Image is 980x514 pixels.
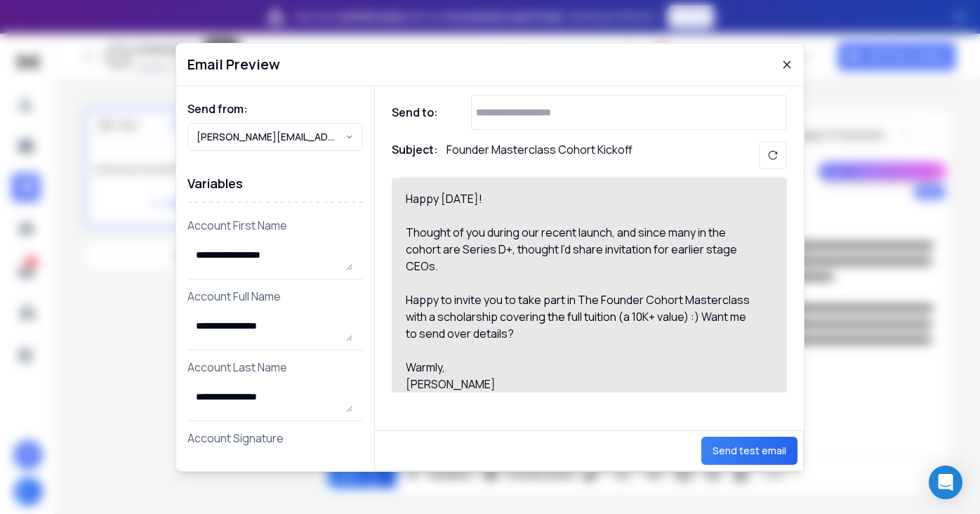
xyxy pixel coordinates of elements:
h1: Send from: [187,100,363,117]
p: Founder Masterclass Cohort Kickoff [446,141,633,169]
p: [PERSON_NAME][EMAIL_ADDRESS][DOMAIN_NAME] [197,130,345,144]
h1: Subject: [392,141,438,169]
h1: Variables [187,165,363,203]
div: Open Intercom Messenger [929,466,962,499]
h1: Send to: [392,104,448,121]
button: Send test email [701,437,797,465]
p: Account Last Name [187,359,363,376]
p: Account First Name [187,217,363,234]
p: Account Full Name [187,288,363,305]
div: , Happy [DATE]! Thought of you during our recent launch, and since many in the cohort are Series ... [406,157,757,393]
p: Account Signature [187,430,363,447]
h1: Email Preview [187,55,280,74]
